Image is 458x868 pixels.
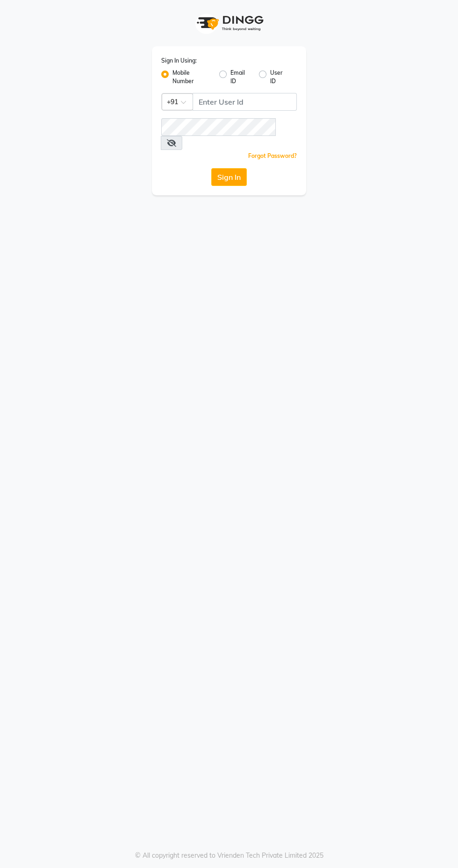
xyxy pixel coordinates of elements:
a: Forgot Password? [248,152,297,159]
label: Mobile Number [172,69,212,85]
input: Username [161,118,276,136]
img: logo1.svg [192,9,266,37]
label: Email ID [230,69,251,85]
button: Sign In [211,168,247,186]
input: Username [193,93,297,111]
label: Sign In Using: [161,57,197,65]
label: User ID [270,69,289,85]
